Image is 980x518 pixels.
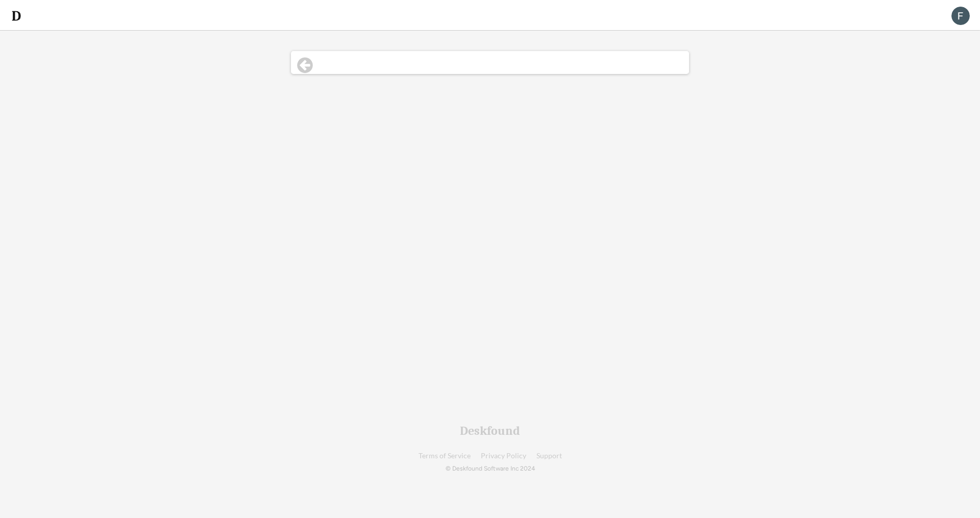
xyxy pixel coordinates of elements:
a: Terms of Service [419,452,471,460]
div: Deskfound [460,425,520,437]
a: Support [536,452,562,460]
img: d-whitebg.png [10,10,22,22]
img: ACg8ocK2Xj13SBUVX-u-zHDZSj7_UPLDlW4lUvuLxS9Too8Jxc6H9g=s96-c [951,7,970,25]
a: Privacy Policy [481,452,526,460]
